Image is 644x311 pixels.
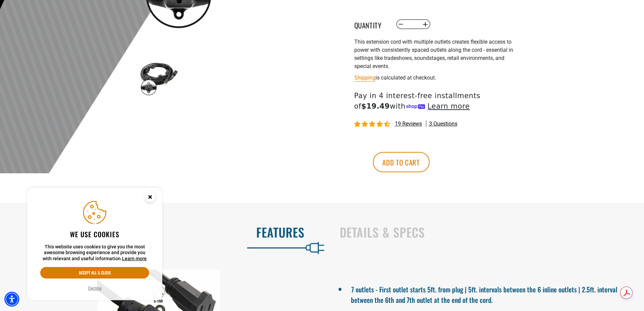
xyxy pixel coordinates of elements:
[395,120,422,127] span: 19 reviews
[4,292,19,307] div: Accessibility Menu
[14,225,305,239] h2: Features
[373,152,430,172] button: Add to cart
[354,74,376,81] a: Shipping
[27,187,162,301] aside: Cookie Consent
[122,256,147,261] a: This website uses cookies to give you the most awesome browsing experience and provide you with r...
[40,244,149,262] p: This website uses cookies to give you the most awesome browsing experience and provide you with r...
[86,285,103,292] button: Decline
[138,187,162,208] button: Close this option
[429,120,457,128] span: 3 questions
[40,230,149,239] h2: We use cookies
[340,225,630,239] h2: Details & Specs
[139,58,178,97] img: black
[354,20,388,29] label: Quantity
[354,73,520,82] div: is calculated at checkout.
[40,267,149,279] button: Accept all & close
[354,39,513,69] span: This extension cord with multiple outlets creates flexible access to power with consistently spac...
[351,283,621,305] li: 7 outlets - First outlet starts 5ft. from plug | 5ft. intervals between the 6 inline outlets | 2....
[354,121,391,128] span: 4.68 stars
